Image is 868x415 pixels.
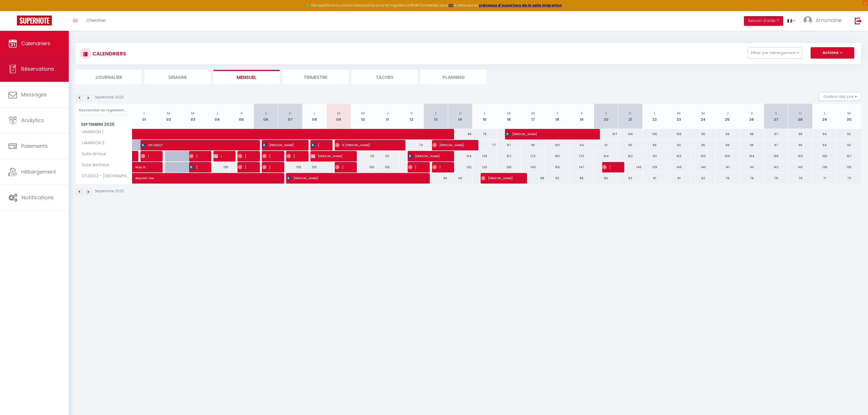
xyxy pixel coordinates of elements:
[229,104,254,129] th: 05
[691,162,715,172] div: 140
[144,70,211,84] li: Semaine
[788,129,813,139] div: 96
[448,162,472,172] div: 132
[748,47,802,59] button: Filtrer par hébergement
[847,111,851,116] abbr: M
[17,16,52,25] img: Super Booking
[813,140,837,150] div: 94
[594,104,618,129] th: 20
[432,140,465,150] span: [PERSON_NAME]
[424,173,448,183] div: 66
[21,168,56,175] span: Hébergement
[400,104,424,129] th: 12
[282,70,349,84] li: Trimestre
[189,151,197,161] span: [PERSON_NAME]
[715,151,740,161] div: 164
[569,173,594,183] div: 86
[618,104,642,129] th: 21
[667,162,691,172] div: 140
[351,151,375,161] div: 115
[819,92,861,101] button: Gestion des prix
[424,104,448,129] th: 13
[740,104,764,129] th: 26
[21,65,54,72] span: Réservations
[335,162,343,172] span: [PERSON_NAME]
[448,173,472,183] div: 65
[5,2,21,19] button: Ouvrir le widget de chat LiveChat
[788,140,813,150] div: 96
[667,129,691,139] div: 106
[76,120,132,129] span: Septembre 2025
[262,162,270,172] span: [PERSON_NAME]
[764,129,788,139] div: 97
[302,162,327,172] div: 105
[400,140,424,150] div: 73
[135,170,213,181] span: Bayram Yas
[432,162,441,172] span: [PERSON_NAME]
[472,151,497,161] div: 139
[497,151,521,161] div: 157
[472,129,497,139] div: 76
[691,173,715,183] div: 82
[448,3,454,8] strong: ICI
[764,162,788,172] div: 142
[813,151,837,161] div: 160
[715,162,740,172] div: 141
[314,111,315,116] abbr: L
[764,151,788,161] div: 165
[813,162,837,172] div: 138
[143,111,145,116] abbr: L
[618,162,642,172] div: 140
[788,151,813,161] div: 163
[216,111,218,116] abbr: J
[677,111,681,116] abbr: M
[240,111,243,116] abbr: V
[351,70,418,84] li: Tâches
[545,173,569,183] div: 92
[691,129,715,139] div: 95
[642,162,667,172] div: 139
[799,111,802,116] abbr: D
[497,162,521,172] div: 136
[135,159,148,170] span: May Gérat
[715,173,740,183] div: 76
[837,129,861,139] div: 92
[77,151,107,157] span: Suite Amour
[799,11,849,31] a: ... Amandine
[594,151,618,161] div: 164
[691,104,715,129] th: 24
[569,151,594,161] div: 170
[77,173,133,179] span: STUDIO2 - [GEOGRAPHIC_DATA]
[22,194,54,201] span: Notifications
[327,104,351,129] th: 09
[91,47,126,60] h3: CALENDRIERS
[335,140,392,150] span: El [PERSON_NAME]
[448,104,472,129] th: 14
[302,104,327,129] th: 08
[410,111,413,116] abbr: V
[278,162,302,172] div: 105
[205,104,229,129] th: 04
[265,111,267,116] abbr: S
[545,140,569,150] div: 100
[788,162,813,172] div: 140
[750,111,753,116] abbr: V
[715,104,740,129] th: 25
[262,151,270,161] span: [PERSON_NAME]
[132,104,157,129] th: 01
[642,140,667,150] div: 89
[472,140,497,150] div: 77
[556,111,558,116] abbr: J
[775,111,777,116] abbr: S
[605,111,607,116] abbr: S
[286,151,295,161] span: [PERSON_NAME]
[79,105,129,115] input: Rechercher un logement...
[132,151,135,162] a: [PERSON_NAME]
[95,95,124,100] p: Septembre 2025
[691,151,715,161] div: 162
[21,117,44,124] span: Analytics
[531,111,535,116] abbr: M
[21,91,47,98] span: Messages
[618,173,642,183] div: 83
[497,104,521,129] th: 16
